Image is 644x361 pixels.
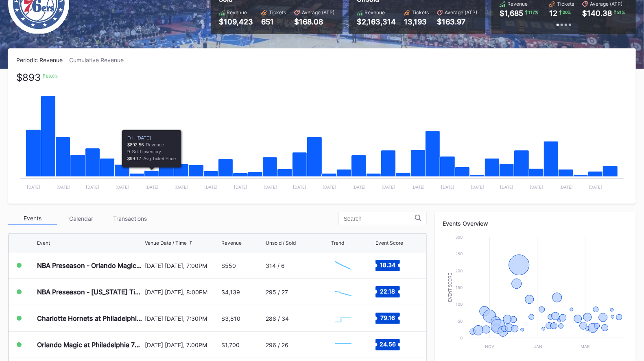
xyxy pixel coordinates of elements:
[460,335,463,340] text: 0
[16,74,41,81] div: $893
[352,185,366,189] text: [DATE]
[266,262,285,269] div: 314 / 6
[443,233,628,355] svg: Chart title
[46,74,58,78] div: 89.6 %
[145,185,159,189] text: [DATE]
[500,185,514,189] text: [DATE]
[589,185,603,189] text: [DATE]
[221,240,242,246] div: Revenue
[404,17,429,26] div: 13,193
[331,335,356,355] svg: Chart title
[590,1,622,7] div: Average (ATP)
[221,289,240,296] div: $4,139
[145,341,219,348] div: [DATE] [DATE], 7:00PM
[456,285,463,290] text: 150
[37,341,143,349] div: Orlando Magic at Philadelphia 76ers
[411,185,425,189] text: [DATE]
[221,262,236,269] div: $550
[37,261,143,270] div: NBA Preseason - Orlando Magic at Philadelphia 76ers
[227,9,247,15] div: Revenue
[441,185,454,189] text: [DATE]
[445,9,477,15] div: Average (ATP)
[269,9,286,15] div: Tickets
[37,240,50,246] div: Event
[204,185,218,189] text: [DATE]
[145,315,219,322] div: [DATE] [DATE], 7:30PM
[331,308,356,328] svg: Chart title
[221,315,240,322] div: $3,810
[331,255,356,276] svg: Chart title
[375,240,403,246] div: Event Score
[382,185,395,189] text: [DATE]
[266,289,288,296] div: 295 / 27
[264,185,277,189] text: [DATE]
[562,9,572,15] div: 20 %
[559,185,573,189] text: [DATE]
[219,17,253,26] div: $109,423
[455,235,463,239] text: 300
[581,344,590,349] text: Mar
[380,341,396,348] text: 24.56
[37,288,143,296] div: NBA Preseason - [US_STATE] Timberwolves at Philadelphia 76ers
[37,314,143,322] div: Charlotte Hornets at Philadelphia 76ers
[86,185,99,189] text: [DATE]
[557,1,574,7] div: Tickets
[344,215,415,222] input: Search
[380,314,395,321] text: 79.16
[365,9,385,15] div: Revenue
[266,341,288,348] div: 296 / 26
[500,9,523,17] div: $1,685
[27,185,40,189] text: [DATE]
[357,17,396,26] div: $2,163,314
[412,9,429,15] div: Tickets
[294,17,334,26] div: $168.08
[106,212,155,225] div: Transactions
[302,9,334,15] div: Average (ATP)
[16,74,628,196] svg: Chart title
[437,17,477,26] div: $163.97
[221,341,240,348] div: $1,700
[380,288,395,295] text: 22.18
[234,185,247,189] text: [DATE]
[616,9,626,15] div: 81 %
[380,261,395,268] text: 18.34
[549,9,557,17] div: 12
[266,240,296,246] div: Unsold / Sold
[116,185,129,189] text: [DATE]
[582,9,612,17] div: $140.38
[471,185,484,189] text: [DATE]
[145,240,187,246] div: Venue Date / Time
[448,273,452,302] text: Event Score
[443,220,628,227] div: Events Overview
[323,185,336,189] text: [DATE]
[458,319,463,324] text: 50
[293,185,306,189] text: [DATE]
[530,185,543,189] text: [DATE]
[456,302,463,307] text: 100
[266,315,289,322] div: 288 / 34
[145,262,219,269] div: [DATE] [DATE], 7:00PM
[261,17,286,26] div: 651
[57,185,70,189] text: [DATE]
[485,344,494,349] text: Nov
[528,9,539,15] div: 117 %
[16,57,69,63] div: Periodic Revenue
[8,212,57,225] div: Events
[145,289,219,296] div: [DATE] [DATE], 8:00PM
[331,240,344,246] div: Trend
[69,57,130,63] div: Cumulative Revenue
[534,344,542,349] text: Jan
[507,1,528,7] div: Revenue
[57,212,106,225] div: Calendar
[455,251,463,256] text: 250
[455,268,463,273] text: 200
[175,185,188,189] text: [DATE]
[331,282,356,302] svg: Chart title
